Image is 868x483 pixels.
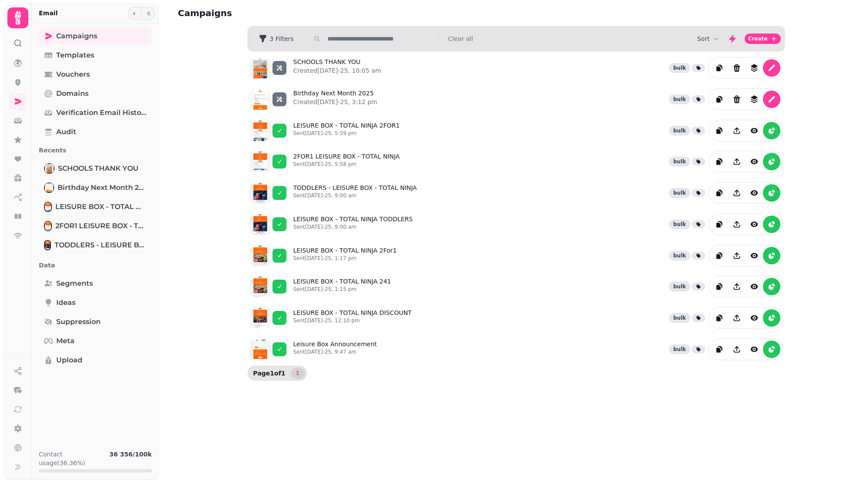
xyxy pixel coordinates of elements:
h2: Campaigns [178,7,345,19]
button: reports [763,309,780,327]
button: revisions [745,91,763,108]
div: bulk [669,188,690,198]
a: Suppression [39,313,152,331]
button: view [745,309,763,327]
button: duplicate [711,278,728,295]
img: aHR0cHM6Ly9zdGFtcGVkZS1zZXJ2aWNlLXByb2QtdGVtcGxhdGUtcHJldmlld3MuczMuZXUtd2VzdC0xLmFtYXpvbmF3cy5jb... [250,245,271,266]
button: duplicate [711,122,728,139]
button: duplicate [711,184,728,202]
button: edit [763,59,780,77]
a: SCHOOLS THANK YOUCreated[DATE]-25, 10:05 am [293,57,381,78]
a: Audit [39,123,152,141]
h2: Email [39,9,58,17]
button: reports [763,341,780,358]
p: Contact usage (36.36%) [39,450,106,467]
button: Sort [697,34,720,43]
a: SCHOOLS THANK YOUSCHOOLS THANK YOU [39,160,152,177]
p: Sent [DATE]-25, 9:47 am [293,348,377,355]
a: LEISURE BOX - TOTAL NINJA TODDLERSSent[DATE]-25, 9:00 am [293,215,413,234]
span: Vouchers [56,69,90,80]
button: reports [763,278,780,295]
span: Segments [56,278,93,289]
button: 3 Filters [252,32,301,46]
span: Suppression [56,317,101,327]
button: Share campaign preview [728,122,745,139]
a: Templates [39,47,152,64]
span: LEISURE BOX - TOTAL NINJA 2FOR1 [55,202,146,212]
img: TODDLERS - LEISURE BOX - TOTAL NINJA [45,241,50,250]
a: Meta [39,332,152,350]
p: Recents [39,142,152,158]
img: Birthday Next Month 2025 [45,183,53,192]
div: bulk [669,126,690,135]
span: Audit [56,127,76,137]
a: Birthday Next Month 2025Created[DATE]-25, 3:12 pm [293,89,378,110]
img: SCHOOLS THANK YOU [45,164,54,173]
nav: Tabs [32,24,159,443]
div: bulk [669,345,690,354]
nav: Pagination [291,368,305,378]
a: LEISURE BOX - TOTAL NINJA DISCOUNTSent[DATE]-25, 12:10 pm [293,308,412,328]
img: LEISURE BOX - TOTAL NINJA 2FOR1 [45,203,51,211]
p: Sent [DATE]-25, 12:10 pm [293,317,412,324]
img: aHR0cHM6Ly9zdGFtcGVkZS1zZXJ2aWNlLXByb2QtdGVtcGxhdGUtcHJldmlld3MuczMuZXUtd2VzdC0xLmFtYXpvbmF3cy5jb... [250,214,271,235]
button: reports [763,216,780,233]
div: bulk [669,251,690,260]
button: Share campaign preview [728,153,745,170]
div: bulk [669,282,690,291]
span: TODDLERS - LEISURE BOX - TOTAL NINJA [54,240,146,250]
button: Delete [728,59,745,77]
p: Sent [DATE]-25, 9:00 am [293,192,417,199]
div: bulk [669,95,690,104]
img: aHR0cHM6Ly9zdGFtcGVkZS1zZXJ2aWNlLXByb2QtdGVtcGxhdGUtcHJldmlld3MuczMuZXUtd2VzdC0xLmFtYXpvbmF3cy5jb... [250,276,271,297]
span: 2FOR1 LEISURE BOX - TOTAL NINJA [55,221,146,231]
button: Share campaign preview [728,309,745,327]
div: bulk [669,157,690,166]
img: aHR0cHM6Ly9zdGFtcGVkZS1zZXJ2aWNlLXByb2QtdGVtcGxhdGUtcHJldmlld3MuczMuZXUtd2VzdC0xLmFtYXpvbmF3cy5jb... [250,151,271,172]
span: Verification email history [56,108,146,118]
span: Campaigns [56,31,97,41]
button: Share campaign preview [728,278,745,295]
span: 1 [294,371,301,376]
button: view [745,278,763,295]
span: Birthday Next Month 2025 [58,182,146,193]
button: Share campaign preview [728,247,745,264]
a: Upload [39,351,152,369]
a: Ideas [39,294,152,311]
button: Clear all [448,34,473,43]
a: Leisure Box AnnouncementSent[DATE]-25, 9:47 am [293,340,377,359]
p: Created [DATE]-25, 3:12 pm [293,98,378,106]
a: TODDLERS - LEISURE BOX - TOTAL NINJATODDLERS - LEISURE BOX - TOTAL NINJA [39,236,152,254]
a: LEISURE BOX - TOTAL NINJA 2For1Sent[DATE]-25, 1:17 pm [293,246,397,265]
img: 2FOR1 LEISURE BOX - TOTAL NINJA [45,222,51,230]
span: Upload [56,355,82,365]
button: Share campaign preview [728,184,745,202]
button: duplicate [711,59,728,77]
button: Delete [728,91,745,108]
button: duplicate [711,216,728,233]
a: 2FOR1 LEISURE BOX - TOTAL NINJASent[DATE]-25, 5:58 pm [293,152,400,171]
p: Created [DATE]-25, 10:05 am [293,66,381,75]
a: LEISURE BOX - TOTAL NINJA 2FOR1LEISURE BOX - TOTAL NINJA 2FOR1 [39,198,152,216]
a: Campaigns [39,27,152,45]
img: aHR0cHM6Ly9zdGFtcGVkZS1zZXJ2aWNlLXByb2QtdGVtcGxhdGUtcHJldmlld3MuczMuZXUtd2VzdC0xLmFtYXpvbmF3cy5jb... [250,120,271,141]
span: Ideas [56,297,75,308]
button: duplicate [711,91,728,108]
img: aHR0cHM6Ly9zdGFtcGVkZS1zZXJ2aWNlLXByb2QtdGVtcGxhdGUtcHJldmlld3MuczMuZXUtd2VzdC0xLmFtYXpvbmF3cy5jb... [250,89,271,110]
p: Sent [DATE]-25, 9:00 am [293,223,413,230]
div: bulk [669,313,690,323]
div: bulk [669,63,690,73]
button: view [745,216,763,233]
div: bulk [669,220,690,229]
a: Segments [39,275,152,292]
button: view [745,153,763,170]
button: Share campaign preview [728,341,745,358]
a: LEISURE BOX - TOTAL NINJA 2FOR1Sent[DATE]-25, 5:59 pm [293,121,400,140]
span: 3 Filters [270,36,294,42]
a: LEISURE BOX - TOTAL NINJA 241Sent[DATE]-25, 1:15 pm [293,277,391,296]
button: edit [763,91,780,108]
button: view [745,247,763,264]
a: Domains [39,85,152,102]
img: aHR0cHM6Ly9zdGFtcGVkZS1zZXJ2aWNlLXByb2QtdGVtcGxhdGUtcHJldmlld3MuczMuZXUtd2VzdC0xLmFtYXpvbmF3cy5jb... [250,307,271,328]
p: Data [39,257,152,273]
